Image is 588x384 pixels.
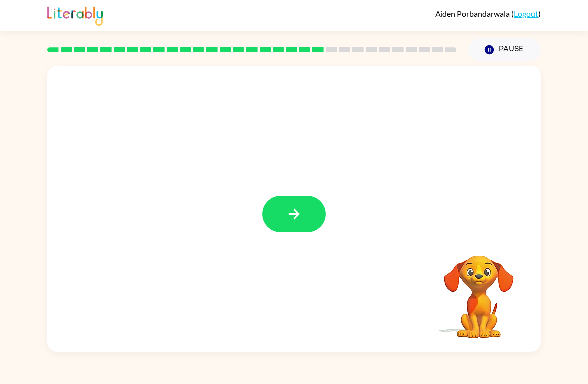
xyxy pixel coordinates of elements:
span: Aiden Porbandarwala [435,9,511,18]
button: Pause [468,38,541,61]
a: Logout [514,9,538,18]
div: ( ) [435,9,541,18]
video: Your browser must support playing .mp4 files to use Literably. Please try using another browser. [429,240,529,340]
img: Literably [47,4,103,26]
